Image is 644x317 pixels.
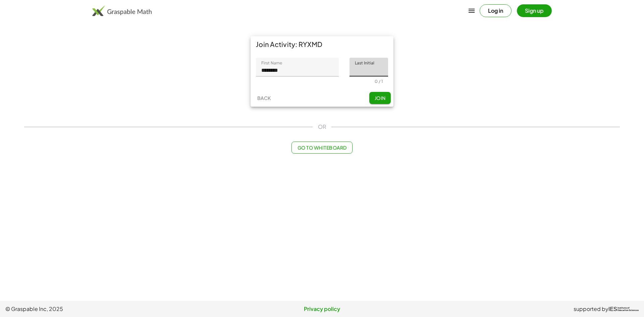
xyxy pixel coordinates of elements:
[517,4,552,17] button: Sign up
[608,306,617,312] span: IES
[297,145,346,151] span: Go to Whiteboard
[369,92,391,104] button: Join
[480,4,512,17] button: Log in
[257,95,271,101] span: Back
[5,305,216,313] span: © Graspable Inc, 2025
[374,95,385,101] span: Join
[618,307,639,312] span: Institute of Education Sciences
[574,305,608,313] span: supported by
[375,79,383,84] div: 0 / 1
[291,142,352,154] button: Go to Whiteboard
[253,92,275,104] button: Back
[251,36,393,52] div: Join Activity: RYXMD
[318,123,326,131] span: OR
[608,305,639,313] a: IESInstitute ofEducation Sciences
[216,305,427,313] a: Privacy policy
